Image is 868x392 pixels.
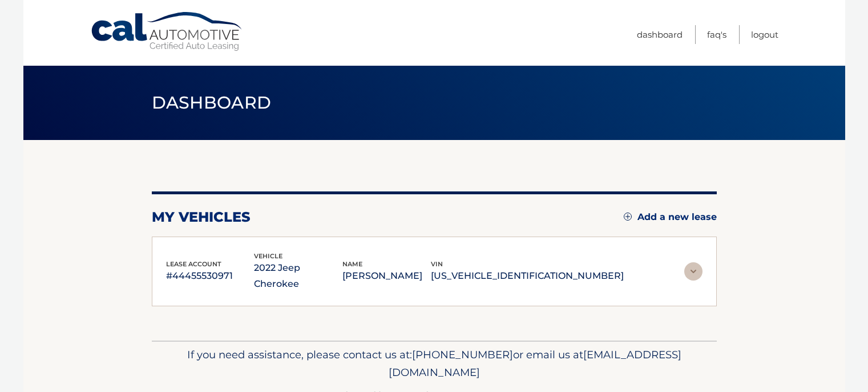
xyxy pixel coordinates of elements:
a: Logout [751,25,778,44]
p: 2022 Jeep Cherokee [254,260,342,292]
p: [PERSON_NAME] [342,268,431,284]
span: vehicle [254,252,282,260]
img: add.svg [624,213,632,221]
a: Cal Automotive [90,11,244,52]
a: FAQ's [707,25,726,44]
p: #44455530971 [166,268,255,284]
a: Add a new lease [624,211,717,223]
span: name [342,260,362,268]
p: [US_VEHICLE_IDENTIFICATION_NUMBER] [431,268,624,284]
span: [PHONE_NUMBER] [412,348,513,361]
span: lease account [166,260,221,268]
h2: my vehicles [152,209,251,226]
a: Dashboard [637,25,683,44]
p: If you need assistance, please contact us at: or email us at [159,346,709,382]
img: accordion-rest.svg [684,262,703,281]
span: Dashboard [152,92,272,113]
span: vin [431,260,443,268]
